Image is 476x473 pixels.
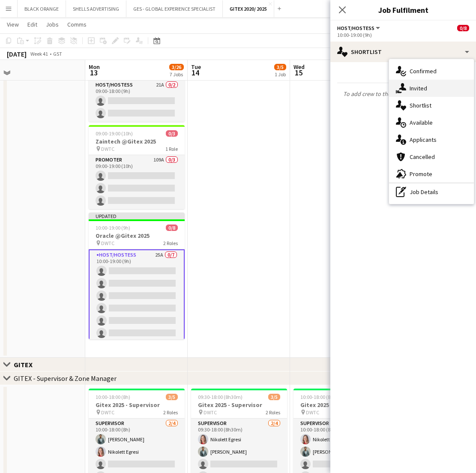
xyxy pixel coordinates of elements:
span: Cancelled [410,153,435,161]
h3: Job Fulfilment [330,4,476,15]
div: Updated [89,213,185,219]
app-card-role: Promoter109A0/309:00-19:00 (10h) [89,155,185,209]
span: DWTC [101,409,114,416]
span: Week 41 [28,51,50,57]
span: 10:00-18:00 (8h) [300,394,335,400]
span: View [7,21,19,28]
div: GST [53,51,62,57]
span: DWTC [101,240,114,246]
span: 0/3 [166,130,178,137]
span: 15 [292,68,305,78]
span: 09:00-19:00 (10h) [96,130,133,137]
span: DWTC [101,146,114,152]
div: GITEX [14,360,39,369]
div: Job Details [389,183,474,201]
div: Shortlist [330,42,476,62]
span: 13 [87,68,100,78]
span: 3/5 [166,394,178,400]
h3: Gitex 2025 - Supervisor [89,401,185,409]
span: 2 Roles [266,409,280,416]
span: 2 Roles [163,240,178,246]
a: Jobs [42,19,62,30]
span: Tue [191,63,201,71]
h3: Oracle @Gitex 2025 [89,232,185,239]
span: 0/8 [166,225,178,231]
a: Comms [64,19,90,30]
span: 1 Role [165,146,178,152]
span: Wed [293,63,305,71]
span: 3/5 [274,64,286,70]
div: 10:00-19:00 (9h) [337,32,469,38]
span: 14 [190,68,201,78]
app-job-card: 09:00-18:00 (9h)0/2Odinn @Gitex 2025 DWTC1 RoleHost/Hostess21A0/209:00-18:00 (9h) [89,50,185,122]
span: 3/26 [169,64,184,70]
span: 10:00-18:00 (8h) [96,394,130,400]
span: Comms [67,21,87,28]
h3: Zaintech @Gitex 2025 [89,138,185,145]
button: GES - GLOBAL EXPERIENCE SPECIALIST [126,0,223,17]
span: Applicants [410,136,437,144]
app-card-role: Host/Hostess21A0/209:00-18:00 (9h) [89,80,185,122]
p: To add crew to the shortlist, click on heart icon. [330,87,476,101]
button: Host/Hostess [337,25,381,31]
app-job-card: 09:00-19:00 (10h)0/3Zaintech @Gitex 2025 DWTC1 RolePromoter109A0/309:00-19:00 (10h) [89,125,185,209]
button: GITEX 2020/ 2025 [223,0,274,17]
a: View [3,19,22,30]
button: SHELLS ADVERTISING [66,0,126,17]
a: Edit [24,19,41,30]
h3: Gitex 2025 - Supervisor [191,401,287,409]
span: Jobs [46,21,59,28]
span: DWTC [204,409,217,416]
span: 10:00-19:00 (9h) [96,225,130,231]
div: 1 Job [275,71,286,78]
span: Promote [410,170,432,178]
div: GITEX - Supervisor & Zone Manager [14,374,117,383]
span: Mon [89,63,100,71]
span: Shortlist [410,102,431,109]
span: 2 Roles [163,409,178,416]
h3: Gitex 2025 - Supervisor [293,401,389,409]
span: 3/5 [268,394,280,400]
div: [DATE] [7,50,27,58]
span: Invited [410,84,427,92]
div: 7 Jobs [170,71,183,78]
span: 0/8 [457,25,469,31]
span: 09:30-18:00 (8h30m) [198,394,242,400]
button: BLACK ORANGE [18,0,66,17]
span: Confirmed [410,67,437,75]
span: Edit [27,21,37,28]
app-job-card: Updated10:00-19:00 (9h)0/8Oracle @Gitex 2025 DWTC2 RolesHost/Hostess25A0/710:00-19:00 (9h) [89,213,185,339]
span: Host/Hostess [337,25,374,31]
app-card-role: Host/Hostess25A0/710:00-19:00 (9h) [89,249,185,355]
span: DWTC [306,409,319,416]
span: Available [410,119,433,126]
